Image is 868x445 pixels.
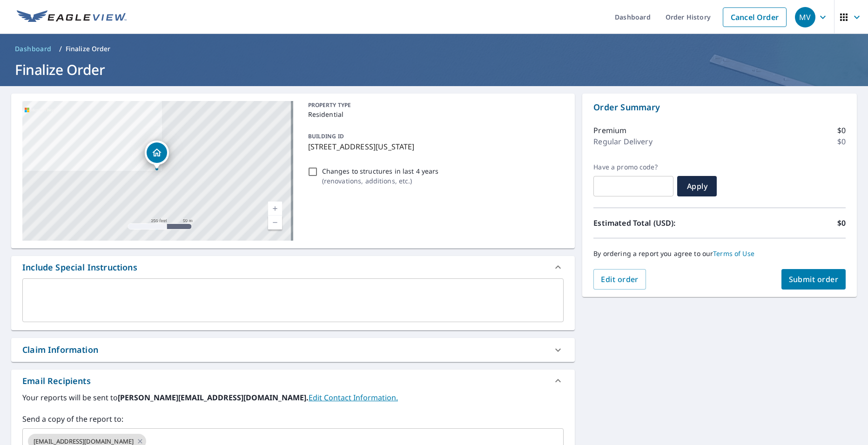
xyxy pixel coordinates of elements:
p: Finalize Order [66,44,111,54]
p: $0 [837,125,846,136]
div: Claim Information [22,344,98,356]
nav: breadcrumb [11,41,857,56]
p: BUILDING ID [308,132,344,140]
p: Estimated Total (USD): [593,217,720,229]
p: Order Summary [593,101,846,114]
span: Dashboard [15,44,52,54]
button: Submit order [781,269,846,290]
div: MV [795,7,815,27]
p: $0 [837,217,846,229]
span: Apply [685,181,709,191]
p: By ordering a report you agree to our [593,249,846,258]
button: Edit order [593,269,646,290]
span: Edit order [601,274,639,284]
p: $0 [837,136,846,147]
b: [PERSON_NAME][EMAIL_ADDRESS][DOMAIN_NAME]. [118,392,309,403]
button: Apply [677,176,717,196]
a: EditContactInfo [309,392,398,403]
div: Claim Information [11,338,575,362]
p: [STREET_ADDRESS][US_STATE] [308,141,560,152]
img: EV Logo [17,10,127,24]
div: Email Recipients [11,370,575,392]
span: Submit order [789,274,839,284]
div: Email Recipients [22,375,91,387]
p: Changes to structures in last 4 years [322,166,439,176]
a: Current Level 17, Zoom Out [268,216,282,229]
p: PROPERTY TYPE [308,101,560,109]
p: ( renovations, additions, etc. ) [322,176,439,186]
li: / [59,43,62,54]
label: Have a promo code? [593,163,673,171]
label: Your reports will be sent to [22,392,564,403]
div: Include Special Instructions [11,256,575,278]
div: Include Special Instructions [22,261,137,274]
a: Current Level 17, Zoom In [268,202,282,216]
div: Dropped pin, building 1, Residential property, 13323 Locust St Kansas City, MO 64145 [145,141,169,169]
a: Cancel Order [723,7,787,27]
a: Terms of Use [713,249,754,258]
h1: Finalize Order [11,60,857,79]
label: Send a copy of the report to: [22,413,564,425]
p: Regular Delivery [593,136,652,147]
p: Residential [308,109,560,119]
p: Premium [593,125,626,136]
a: Dashboard [11,41,55,56]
